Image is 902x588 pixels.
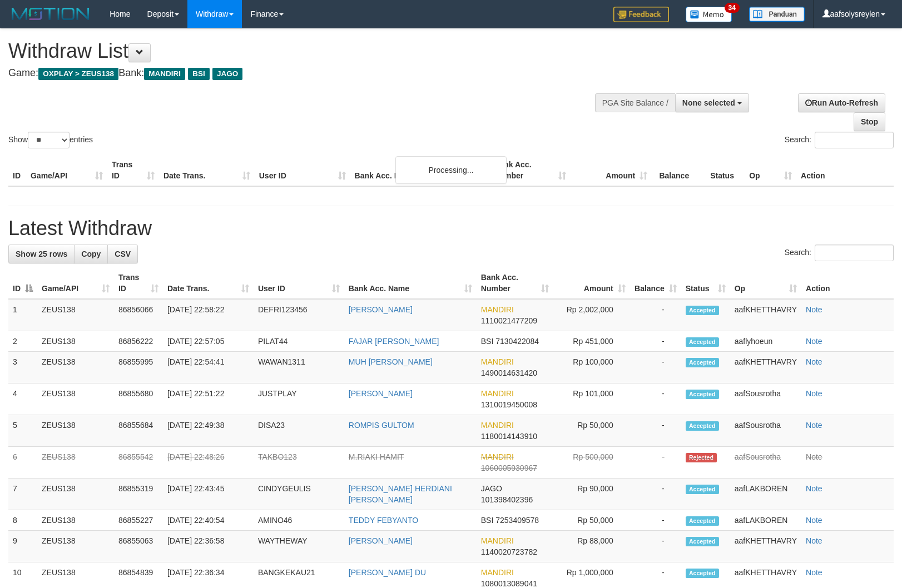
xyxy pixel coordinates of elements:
th: Amount [571,155,652,186]
th: ID [8,155,26,186]
td: - [630,331,681,352]
td: 86855227 [114,510,163,531]
td: WAYTHEWAY [254,531,344,562]
td: 86855542 [114,447,163,479]
td: DEFRI123456 [254,299,344,331]
td: ZEUS138 [37,299,114,331]
span: None selected [682,98,735,107]
span: Accepted [686,421,719,431]
td: - [630,299,681,331]
th: Date Trans.: activate to sort column ascending [163,267,254,299]
td: TAKBO123 [254,447,344,479]
h1: Withdraw List [8,40,590,62]
td: ZEUS138 [37,479,114,510]
span: Copy 101398402396 to clipboard [481,495,533,504]
td: Rp 451,000 [553,331,630,352]
span: Accepted [686,537,719,546]
td: aafSousrotha [730,415,801,447]
a: [PERSON_NAME] [349,389,413,398]
a: Note [806,337,822,346]
span: Copy 1310019450008 to clipboard [481,400,537,409]
td: Rp 50,000 [553,415,630,447]
img: panduan.png [749,7,805,22]
a: Copy [74,245,108,263]
td: aaflyhoeun [730,331,801,352]
a: Note [806,357,822,366]
label: Show entries [8,132,93,148]
td: 86855680 [114,383,163,415]
span: Copy 1490014631420 to clipboard [481,368,537,377]
span: BSI [481,337,494,346]
td: 3 [8,352,37,383]
td: CINDYGEULIS [254,479,344,510]
span: JAGO [212,68,242,80]
th: Op: activate to sort column ascending [730,267,801,299]
img: Feedback.jpg [613,7,669,22]
th: Action [801,267,894,299]
td: ZEUS138 [37,531,114,562]
span: Copy 1080013089041 to clipboard [481,579,537,588]
a: Note [806,389,822,398]
th: Status: activate to sort column ascending [681,267,730,299]
th: Bank Acc. Name: activate to sort column ascending [344,267,477,299]
span: Copy 1110021477209 to clipboard [481,316,537,325]
span: MANDIRI [481,357,514,366]
th: Status [706,155,745,186]
a: [PERSON_NAME] [349,536,413,545]
a: Note [806,421,822,430]
td: aafKHETTHAVRY [730,531,801,562]
td: [DATE] 22:48:26 [163,447,254,479]
span: MANDIRI [481,568,514,577]
td: 86856222 [114,331,163,352]
td: aafLAKBOREN [730,510,801,531]
td: - [630,352,681,383]
td: [DATE] 22:36:58 [163,531,254,562]
td: 7 [8,479,37,510]
th: Trans ID [107,155,159,186]
span: 34 [725,3,740,13]
button: None selected [675,93,749,112]
th: Balance [652,155,706,186]
td: aafSousrotha [730,383,801,415]
th: Trans ID: activate to sort column ascending [114,267,163,299]
a: FAJAR [PERSON_NAME] [349,337,439,346]
span: MANDIRI [481,305,514,314]
td: Rp 90,000 [553,479,630,510]
th: Op [745,155,796,186]
span: Accepted [686,306,719,315]
td: 9 [8,531,37,562]
span: Accepted [686,337,719,347]
a: ROMPIS GULTOM [349,421,414,430]
th: Balance: activate to sort column ascending [630,267,681,299]
input: Search: [815,132,894,148]
td: Rp 100,000 [553,352,630,383]
td: AMINO46 [254,510,344,531]
span: BSI [188,68,210,80]
td: 86855063 [114,531,163,562]
img: MOTION_logo.png [8,6,93,22]
td: ZEUS138 [37,331,114,352]
td: 86855319 [114,479,163,510]
label: Search: [785,245,894,261]
span: MANDIRI [481,389,514,398]
a: Run Auto-Refresh [798,93,885,112]
td: 4 [8,383,37,415]
span: MANDIRI [481,536,514,545]
td: 86856066 [114,299,163,331]
th: ID: activate to sort column descending [8,267,37,299]
td: [DATE] 22:54:41 [163,352,254,383]
th: Amount: activate to sort column ascending [553,267,630,299]
th: Date Trans. [159,155,255,186]
th: Action [796,155,894,186]
a: TEDDY FEBYANTO [349,516,418,525]
a: Note [806,484,822,493]
span: MANDIRI [144,68,185,80]
span: BSI [481,516,494,525]
th: User ID: activate to sort column ascending [254,267,344,299]
td: aafLAKBOREN [730,479,801,510]
th: Bank Acc. Number [489,155,571,186]
span: Show 25 rows [16,250,67,258]
span: Rejected [686,453,717,462]
span: OXPLAY > ZEUS138 [38,68,118,80]
td: [DATE] 22:51:22 [163,383,254,415]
